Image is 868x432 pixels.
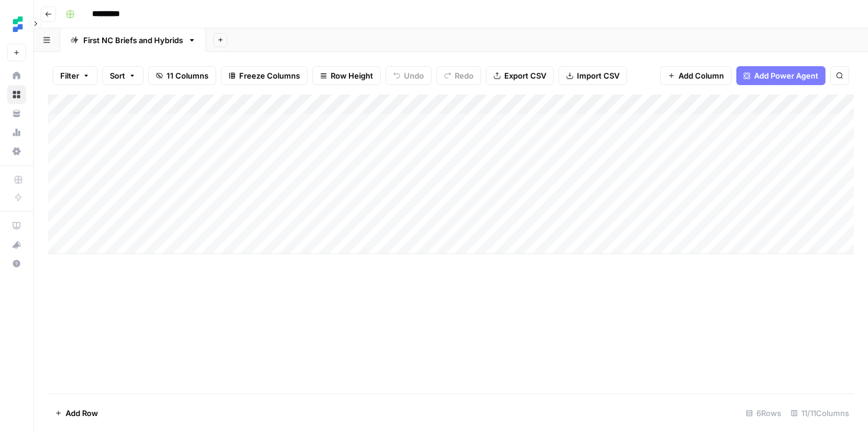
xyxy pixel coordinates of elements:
[436,66,481,85] button: Redo
[239,70,300,82] span: Freeze Columns
[7,142,26,161] a: Settings
[7,66,26,85] a: Home
[7,85,26,104] a: Browse
[66,407,98,419] span: Add Row
[8,236,25,254] div: What's new?
[504,70,546,82] span: Export CSV
[53,66,97,85] button: Filter
[7,123,26,142] a: Usage
[386,66,432,85] button: Undo
[741,404,786,423] div: 6 Rows
[60,70,79,82] span: Filter
[7,235,26,254] button: What's new?
[786,404,854,423] div: 11/11 Columns
[110,70,125,82] span: Sort
[486,66,554,85] button: Export CSV
[559,66,627,85] button: Import CSV
[577,70,619,82] span: Import CSV
[148,66,216,85] button: 11 Columns
[7,14,28,35] img: Ten Speed Logo
[102,66,143,85] button: Sort
[48,404,105,423] button: Add Row
[404,70,424,82] span: Undo
[221,66,308,85] button: Freeze Columns
[754,70,818,82] span: Add Power Agent
[7,9,26,39] button: Workspace: Ten Speed
[455,70,474,82] span: Redo
[7,216,26,235] a: AirOps Academy
[736,66,825,85] button: Add Power Agent
[7,104,26,123] a: Your Data
[7,254,26,273] button: Help + Support
[83,34,183,46] div: First NC Briefs and Hybrids
[60,28,206,52] a: First NC Briefs and Hybrids
[660,66,732,85] button: Add Column
[167,70,208,82] span: 11 Columns
[331,70,373,82] span: Row Height
[312,66,381,85] button: Row Height
[678,70,724,82] span: Add Column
